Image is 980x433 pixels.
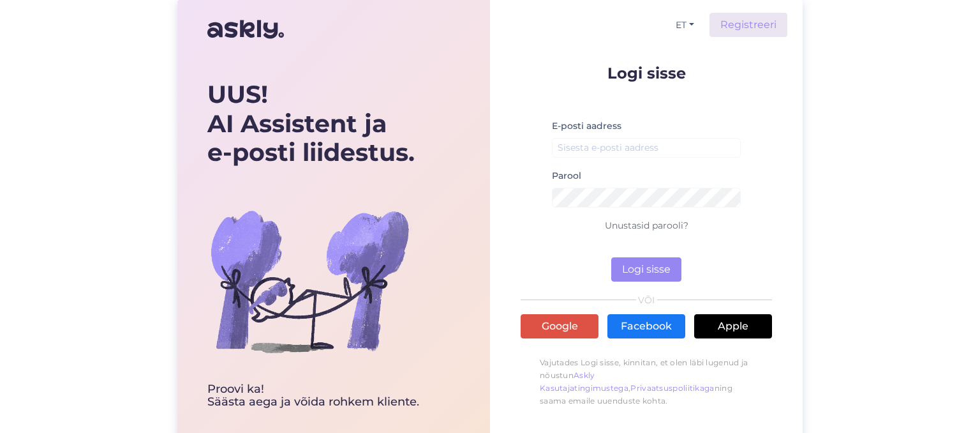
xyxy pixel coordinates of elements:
[636,296,657,305] span: VÕI
[552,138,741,158] input: Sisesta e-posti aadress
[552,119,621,133] label: E-posti aadress
[605,220,688,231] a: Unustasid parooli?
[607,314,685,338] a: Facebook
[207,80,419,167] div: UUS! AI Assistent ja e-posti liidestus.
[207,179,412,383] img: bg-askly
[694,314,772,338] a: Apple
[709,13,787,37] a: Registreeri
[630,383,714,393] a: Privaatsuspoliitikaga
[521,350,772,414] p: Vajutades Logi sisse, kinnitan, et olen läbi lugenud ja nõustun , ning saama emaile uuenduste kohta.
[611,257,681,282] button: Logi sisse
[207,383,419,409] div: Proovi ka! Säästa aega ja võida rohkem kliente.
[671,16,699,34] button: ET
[521,65,772,81] p: Logi sisse
[521,314,598,338] a: Google
[552,169,581,183] label: Parool
[207,14,284,45] img: Askly
[540,370,628,393] a: Askly Kasutajatingimustega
